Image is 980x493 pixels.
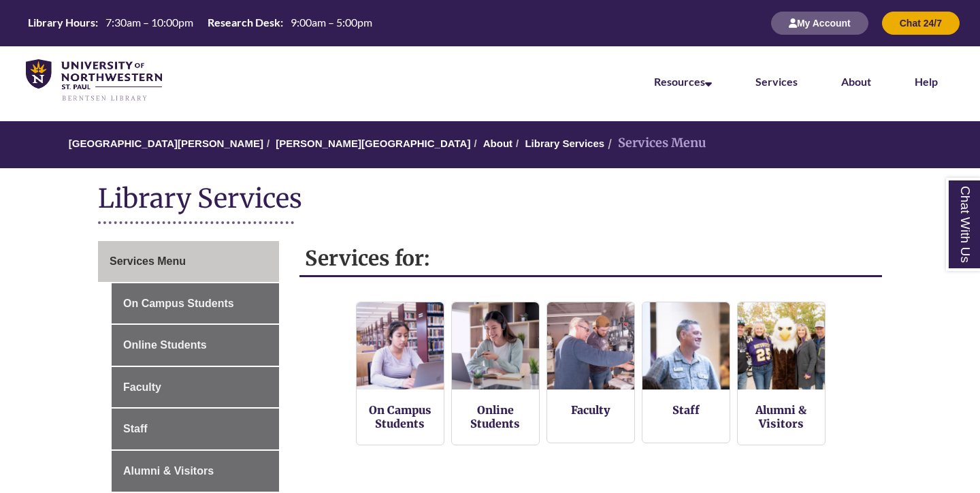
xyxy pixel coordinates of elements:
a: Services Menu [98,241,279,282]
a: Help [915,75,938,88]
a: Chat 24/7 [882,17,960,29]
table: Hours Today [22,15,378,30]
a: Resources [654,75,712,88]
div: Guide Page Menu [98,241,279,492]
a: Alumni & Visitors [112,451,279,492]
li: Services Menu [604,133,706,153]
button: Chat 24/7 [882,12,960,35]
a: Alumni & Visitors [755,403,806,430]
button: My Account [771,12,868,35]
h2: Services for: [299,241,883,277]
a: On Campus Students [369,403,431,430]
a: Staff [112,409,279,449]
a: Faculty [571,403,610,417]
a: Faculty [112,367,279,408]
a: About [483,138,512,149]
span: Services Menu [110,255,186,267]
a: About [841,75,871,88]
img: Staff Services [642,302,730,389]
a: My Account [771,17,868,29]
img: Alumni and Visitors Services [738,302,825,389]
a: Services [755,75,798,88]
img: On Campus Students Services [357,302,444,389]
a: On Campus Students [112,283,279,324]
th: Library Hours: [22,15,100,30]
h1: Library Services [98,182,882,218]
a: [PERSON_NAME][GEOGRAPHIC_DATA] [276,138,470,149]
a: [GEOGRAPHIC_DATA][PERSON_NAME] [69,138,263,149]
a: Library Services [525,138,604,149]
img: Faculty Resources [547,302,634,389]
th: Research Desk: [202,15,285,30]
span: 9:00am – 5:00pm [291,16,372,29]
img: UNWSP Library Logo [26,59,162,102]
a: Hours Today [22,15,378,31]
span: 7:30am – 10:00pm [105,16,193,29]
a: Staff [672,403,700,417]
img: Online Students Services [452,302,539,389]
a: Online Students [470,403,520,430]
a: Online Students [112,325,279,366]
